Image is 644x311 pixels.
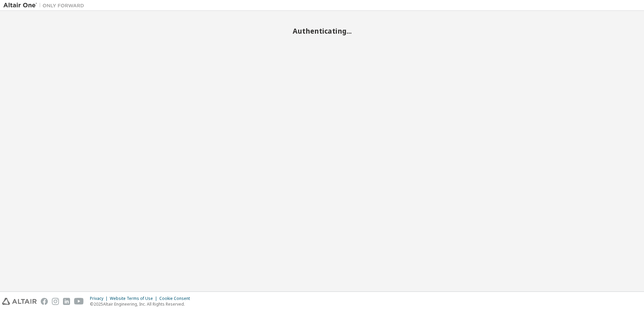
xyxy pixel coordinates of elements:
[159,296,194,301] div: Cookie Consent
[90,301,194,307] p: © 2025 Altair Engineering, Inc. All Rights Reserved.
[74,298,84,305] img: youtube.svg
[52,298,59,305] img: instagram.svg
[2,298,37,305] img: altair_logo.svg
[110,296,159,301] div: Website Terms of Use
[63,298,70,305] img: linkedin.svg
[41,298,48,305] img: facebook.svg
[90,296,110,301] div: Privacy
[3,2,88,9] img: Altair One
[3,27,641,35] h2: Authenticating...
